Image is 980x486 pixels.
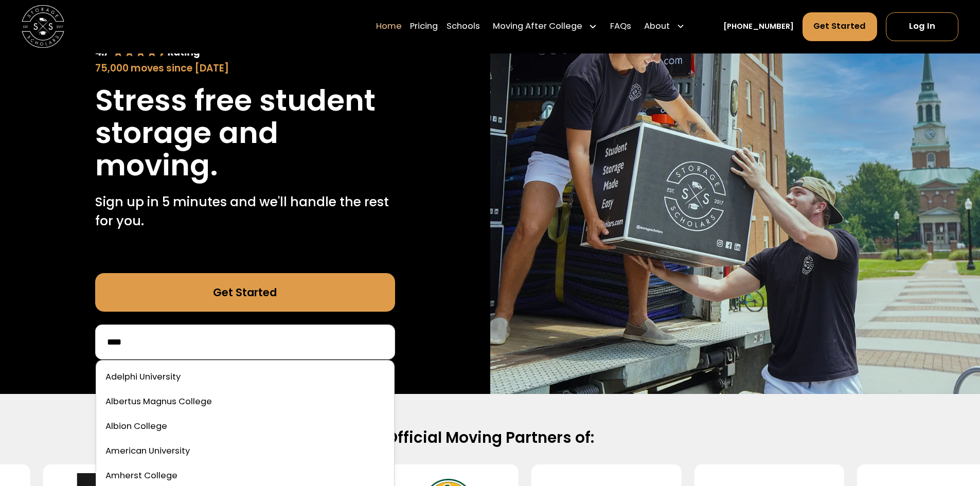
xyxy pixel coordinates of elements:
div: About [640,12,689,42]
p: Sign up in 5 minutes and we'll handle the rest for you. [95,192,395,231]
a: FAQs [610,12,631,42]
h1: Stress free student storage and moving. [95,84,395,182]
a: Get Started [95,273,395,312]
a: Log In [886,12,958,41]
a: [PHONE_NUMBER] [723,21,794,32]
a: Home [376,12,402,42]
a: home [22,5,64,48]
img: Storage Scholars main logo [22,5,64,48]
div: About [644,21,670,33]
a: Schools [447,12,480,42]
div: 75,000 moves since [DATE] [95,61,395,76]
a: Pricing [410,12,438,42]
h2: Official Moving Partners of: [148,428,833,447]
a: Get Started [803,12,878,41]
div: Moving After College [489,12,602,42]
div: Moving After College [493,21,582,33]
